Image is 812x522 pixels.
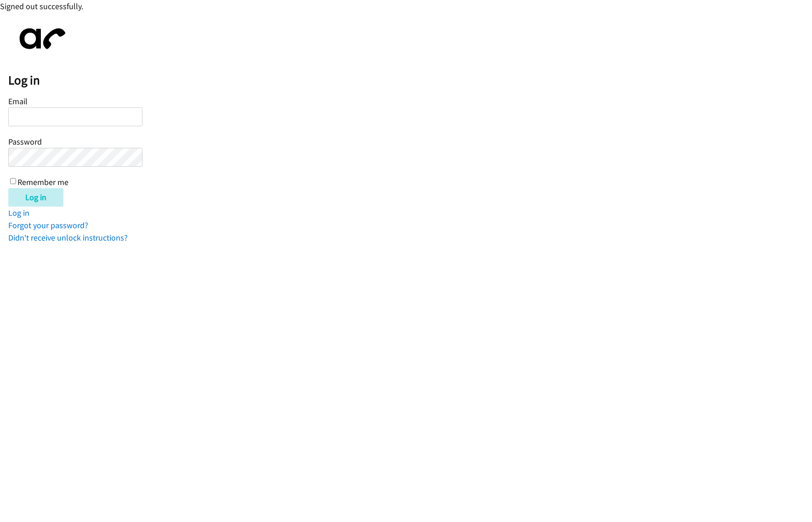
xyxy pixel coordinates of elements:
label: Remember me [17,177,68,187]
a: Forgot your password? [8,220,88,230]
a: Log in [8,208,29,218]
h2: Log in [8,73,812,88]
label: Password [8,136,42,147]
label: Email [8,96,28,107]
img: aphone-8a226864a2ddd6a5e75d1ebefc011f4aa8f32683c2d82f3fb0802fe031f96514.svg [8,21,73,57]
input: Log in [8,188,63,207]
a: Didn't receive unlock instructions? [8,232,128,243]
